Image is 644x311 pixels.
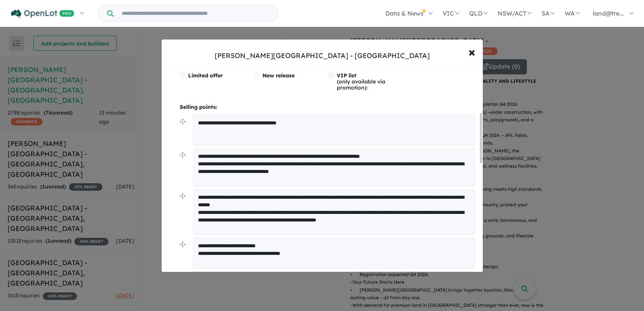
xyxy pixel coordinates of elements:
[180,242,185,247] img: drag.svg
[337,72,385,91] span: (only available via promotion):
[262,72,295,79] span: New release
[468,44,475,60] span: ×
[188,72,223,79] span: Limited offer
[593,9,624,17] span: land@tre...
[180,193,185,199] img: drag.svg
[337,72,357,79] span: VIP list
[115,5,276,22] input: Try estate name, suburb, builder or developer
[180,119,185,124] img: drag.svg
[180,152,185,158] img: drag.svg
[11,9,74,19] img: Openlot PRO Logo White
[215,51,430,61] div: [PERSON_NAME][GEOGRAPHIC_DATA] - [GEOGRAPHIC_DATA]
[180,103,478,112] p: Selling points:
